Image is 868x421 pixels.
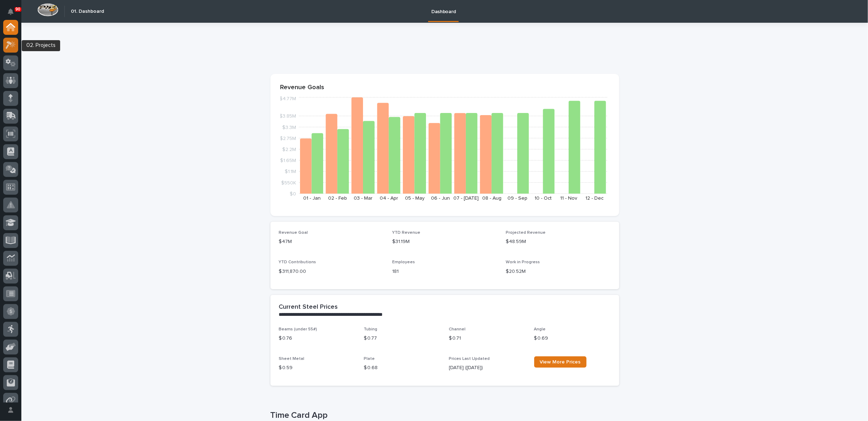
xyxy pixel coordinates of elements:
[282,147,296,152] tspan: $2.2M
[37,3,58,16] img: Workspace Logo
[280,136,296,141] tspan: $2.75M
[364,364,441,372] p: $ 0.68
[9,9,18,20] div: Notifications90
[431,196,449,201] text: 06 - Jun
[380,196,398,201] text: 04 - Apr
[449,335,526,342] p: $ 0.71
[585,196,604,201] text: 12 - Dec
[449,357,490,361] span: Prices Last Updated
[279,268,384,275] p: $ 311,870.00
[534,327,546,331] span: Angle
[279,303,338,311] h2: Current Steel Prices
[453,196,479,201] text: 07 - [DATE]
[279,260,316,264] span: YTD Contributions
[328,196,347,201] text: 02 - Feb
[3,4,18,19] button: Notifications
[405,196,424,201] text: 05 - May
[392,268,497,275] p: 181
[506,268,611,275] p: $20.52M
[392,260,415,264] span: Employees
[279,327,317,331] span: Beams (under 55#)
[280,84,609,92] p: Revenue Goals
[279,231,308,235] span: Revenue Goal
[560,196,577,201] text: 11 - Nov
[279,97,296,102] tspan: $4.77M
[482,196,501,201] text: 08 - Aug
[354,196,373,201] text: 03 - Mar
[290,191,296,196] tspan: $0
[303,196,320,201] text: 01 - Jan
[16,7,20,12] p: 90
[540,360,581,365] span: View More Prices
[270,410,616,421] p: Time Card App
[279,114,296,119] tspan: $3.85M
[279,357,305,361] span: Sheet Metal
[71,9,104,15] h2: 01. Dashboard
[279,364,356,372] p: $ 0.59
[364,327,378,331] span: Tubing
[449,364,526,372] p: [DATE] ([DATE])
[506,260,540,264] span: Work in Progress
[534,356,586,368] a: View More Prices
[449,327,466,331] span: Channel
[285,169,296,174] tspan: $1.1M
[280,158,296,163] tspan: $1.65M
[535,196,552,201] text: 10 - Oct
[392,238,497,245] p: $31.19M
[392,231,420,235] span: YTD Revenue
[279,335,356,342] p: $ 0.76
[506,238,611,245] p: $48.59M
[279,238,384,245] p: $47M
[282,125,296,130] tspan: $3.3M
[506,231,546,235] span: Projected Revenue
[281,180,296,185] tspan: $550K
[364,335,441,342] p: $ 0.77
[507,196,527,201] text: 09 - Sep
[534,335,611,342] p: $ 0.69
[364,357,375,361] span: Plate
